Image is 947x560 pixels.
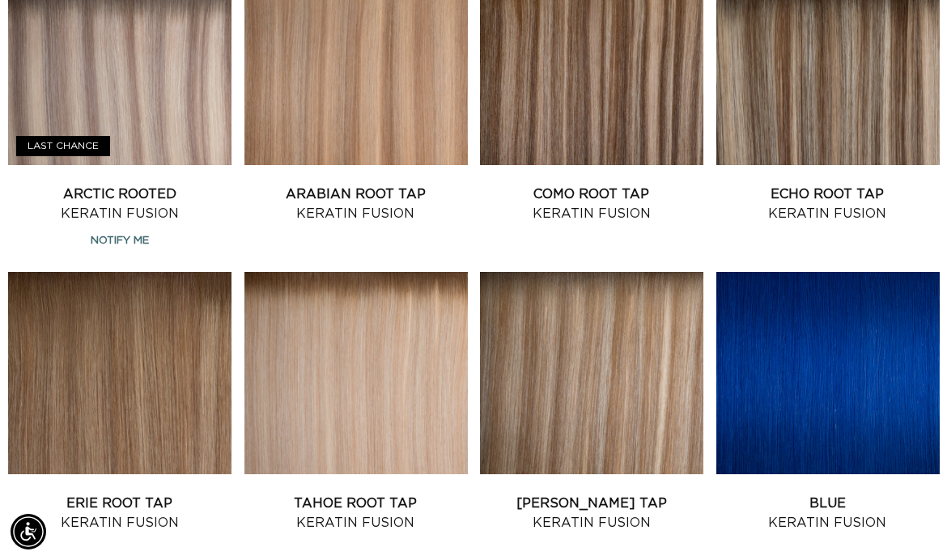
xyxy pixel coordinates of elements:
a: Echo Root Tap Keratin Fusion [716,185,940,223]
div: Accessibility Menu [11,514,46,549]
iframe: Chat Widget [866,482,947,560]
a: Erie Root Tap Keratin Fusion [8,494,231,532]
a: Tahoe Root Tap Keratin Fusion [244,494,468,532]
a: Arabian Root Tap Keratin Fusion [244,185,468,223]
a: Arctic Rooted Keratin Fusion [8,185,231,223]
a: Blue Keratin Fusion [716,494,940,532]
a: Como Root Tap Keratin Fusion [480,185,703,223]
a: [PERSON_NAME] Tap Keratin Fusion [480,494,703,532]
